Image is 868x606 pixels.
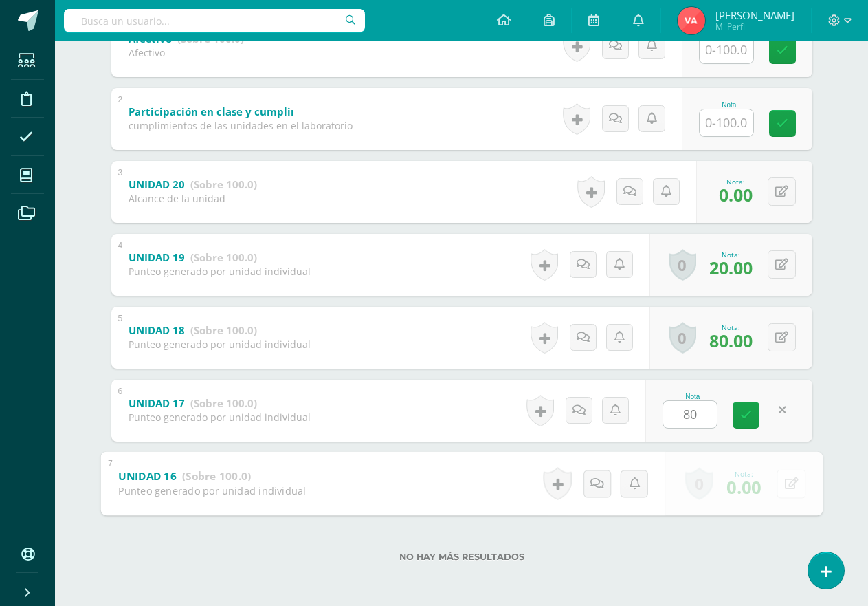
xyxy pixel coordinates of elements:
strong: (Sobre 100.0) [177,32,244,45]
b: UNIDAD 20 [129,177,185,191]
div: Afectivo [129,46,244,59]
strong: (Sobre 100.0) [182,468,251,483]
div: Nota: [709,323,753,332]
b: UNIDAD 17 [129,396,185,410]
a: 0 [685,467,713,499]
span: 0.00 [719,183,753,206]
a: UNIDAD 19 (Sobre 100.0) [129,247,257,269]
b: UNIDAD 16 [118,468,176,483]
a: 0 [669,249,696,281]
b: UNIDAD 19 [129,250,185,264]
div: Nota: [709,250,753,259]
div: Punteo generado por unidad individual [129,265,311,278]
div: Punteo generado por unidad individual [129,338,311,351]
strong: (Sobre 100.0) [190,250,257,264]
a: 0 [669,322,696,354]
span: 80.00 [709,329,753,352]
span: 20.00 [709,256,753,279]
strong: (Sobre 100.0) [190,177,257,191]
div: Alcance de la unidad [129,192,257,205]
b: Participación en clase y cumplimientos de las unidades en el laboratorio. [129,105,510,118]
strong: (Sobre 100.0) [190,396,257,410]
div: cumplimientos de las unidades en el laboratorio [129,119,353,132]
input: 0-100.0 [663,401,717,428]
span: 0.00 [726,475,761,499]
div: Punteo generado por unidad individual [118,484,306,497]
input: 0-100.0 [700,109,753,136]
a: UNIDAD 17 (Sobre 100.0) [129,393,257,415]
input: Busca un usuario... [64,9,365,32]
a: UNIDAD 20 (Sobre 100.0) [129,174,257,196]
div: Nota [663,393,723,400]
label: No hay más resultados [111,552,812,562]
a: Participación en clase y cumplimientos de las unidades en el laboratorio. [129,101,582,123]
span: [PERSON_NAME] [715,8,794,22]
img: 5ef59e455bde36dc0487bc51b4dad64e.png [678,7,705,34]
div: Punteo generado por unidad individual [129,411,311,424]
a: UNIDAD 16 (Sobre 100.0) [118,465,251,487]
div: Nota [699,101,759,109]
div: Nota: [719,177,753,186]
strong: (Sobre 100.0) [190,323,257,337]
b: Afectivo [129,32,172,45]
input: 0-100.0 [700,36,753,63]
span: Mi Perfil [715,21,794,32]
div: Nota: [726,468,761,478]
b: UNIDAD 18 [129,323,185,337]
a: UNIDAD 18 (Sobre 100.0) [129,320,257,342]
